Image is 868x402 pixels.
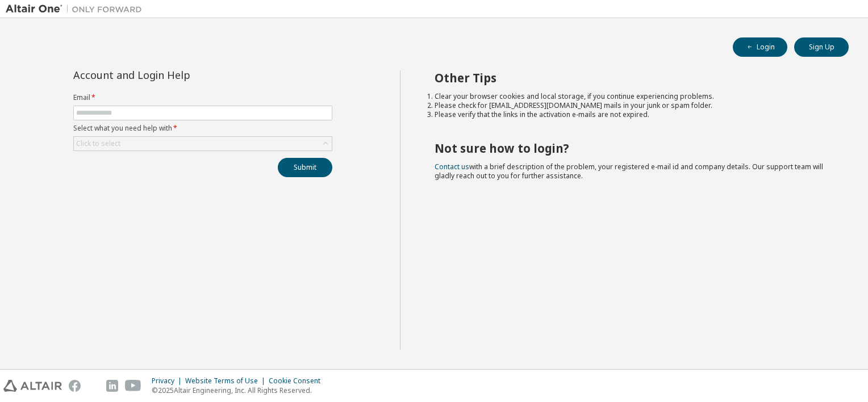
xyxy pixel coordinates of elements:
button: Sign Up [794,37,849,57]
h2: Not sure how to login? [435,141,829,156]
div: Click to select [74,137,332,150]
img: linkedin.svg [106,380,118,392]
button: Login [733,37,787,57]
a: Contact us [435,162,469,171]
div: Website Terms of Use [185,376,269,386]
div: Cookie Consent [269,376,327,386]
p: © 2025 Altair Engineering, Inc. All Rights Reserved. [152,386,327,395]
img: facebook.svg [69,380,81,392]
div: Privacy [152,376,185,386]
img: youtube.svg [125,380,141,392]
button: Submit [278,158,332,177]
li: Please check for [EMAIL_ADDRESS][DOMAIN_NAME] mails in your junk or spam folder. [435,101,829,110]
div: Account and Login Help [73,70,281,79]
label: Email [73,93,332,102]
span: with a brief description of the problem, your registered e-mail id and company details. Our suppo... [435,162,823,181]
label: Select what you need help with [73,124,332,133]
li: Clear your browser cookies and local storage, if you continue experiencing problems. [435,92,829,101]
img: altair_logo.svg [3,380,62,392]
li: Please verify that the links in the activation e-mails are not expired. [435,110,829,119]
div: Click to select [76,139,120,148]
h2: Other Tips [435,70,829,85]
img: Altair One [6,3,148,15]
